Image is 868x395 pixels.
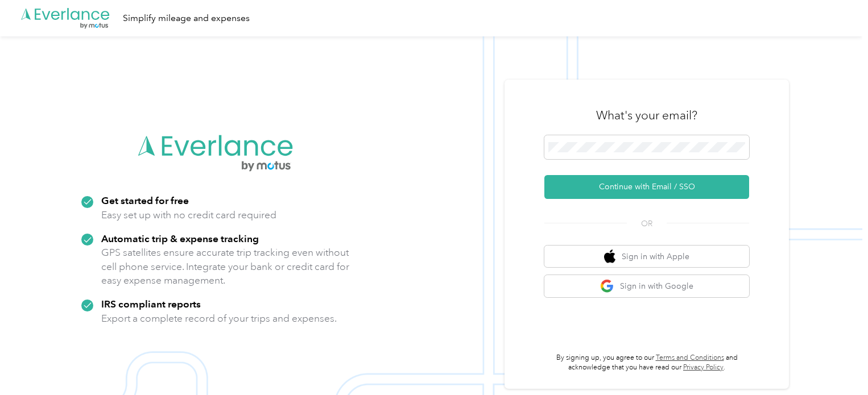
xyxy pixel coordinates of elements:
[627,218,667,230] span: OR
[101,194,189,206] strong: Get started for free
[683,363,724,372] a: Privacy Policy
[544,353,749,373] p: By signing up, you agree to our and acknowledge that you have read our .
[101,298,201,310] strong: IRS compliant reports
[101,208,276,222] p: Easy set up with no credit card required
[604,250,615,264] img: apple logo
[544,275,749,297] button: google logoSign in with Google
[600,279,614,293] img: google logo
[101,246,350,288] p: GPS satellites ensure accurate trip tracking even without cell phone service. Integrate your bank...
[101,311,337,326] p: Export a complete record of your trips and expenses.
[123,11,250,26] div: Simplify mileage and expenses
[101,232,259,244] strong: Automatic trip & expense tracking
[596,107,697,123] h3: What's your email?
[544,175,749,199] button: Continue with Email / SSO
[544,246,749,268] button: apple logoSign in with Apple
[656,354,724,362] a: Terms and Conditions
